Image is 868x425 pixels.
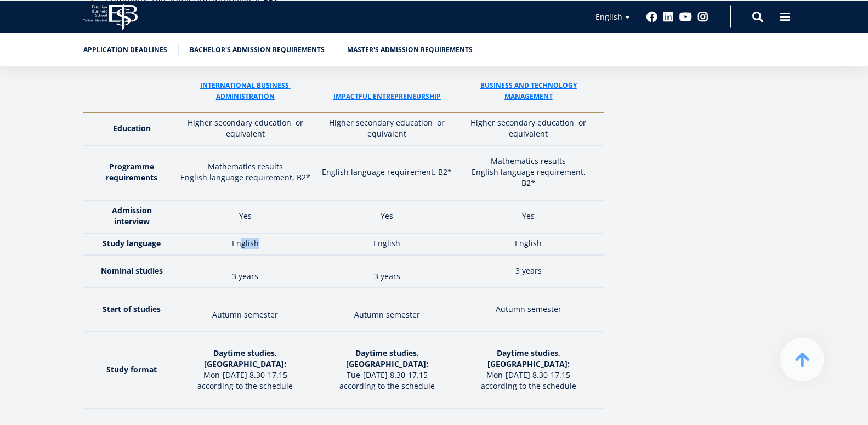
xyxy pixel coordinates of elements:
[190,44,325,55] a: Bachelor's admission requirements
[180,381,310,392] p: according to the schedule
[204,348,286,369] strong: Daytime studies, [GEOGRAPHIC_DATA]:
[464,80,593,102] a: Business and Technology Management
[316,233,458,255] td: English
[112,205,152,226] strong: Admission interview
[316,112,458,145] td: Higher secondary education or equivalent
[458,233,604,255] td: English
[103,238,161,248] strong: Study language
[697,11,708,22] a: Instagram
[321,381,453,392] p: according to the schedule
[458,255,604,288] td: 3 years
[346,348,428,369] strong: Daytime studies, [GEOGRAPHIC_DATA]:
[175,112,316,145] td: Higher secondary education or equivalent
[487,348,570,369] strong: Daytime studies, [GEOGRAPHIC_DATA]:
[180,370,310,381] p: Mon-[DATE] 8.30-17.15
[106,364,157,375] strong: Study format
[663,11,674,22] a: Linkedin
[646,11,657,22] a: Facebook
[180,172,310,183] p: English language requirement, B2*
[180,309,310,320] p: Autumn semester
[333,91,441,102] a: ImPACTFUL ENTREPRENEURSHIP
[464,370,593,381] p: Mon-[DATE] 8.30-17.15
[103,304,161,314] strong: Start of studies
[458,288,604,332] td: Autumn semester
[175,200,316,233] td: Yes
[321,309,453,320] p: Autumn semester
[113,123,151,133] strong: Education
[106,161,157,183] strong: Programme requirements
[180,161,310,172] p: Mathematics results
[175,233,316,255] td: English
[464,381,593,392] p: according to the schedule
[321,370,453,381] p: Tue-[DATE] 8.30-17.15
[216,91,275,102] a: administraTion
[458,200,604,233] td: Yes
[101,265,163,276] strong: Nominal studies
[458,112,604,145] td: Higher secondary education or equivalent
[464,156,593,167] p: Mathematics results
[464,167,593,189] p: English language requirement, B2*
[180,271,310,282] p: 3 years
[679,11,692,22] a: Youtube
[321,271,453,282] p: 3 years
[200,80,291,91] a: International business
[316,200,458,233] td: Yes
[347,44,473,55] a: Master's admission requirements
[321,167,453,178] p: English language requirement, B2*
[83,44,167,55] a: Application deadlines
